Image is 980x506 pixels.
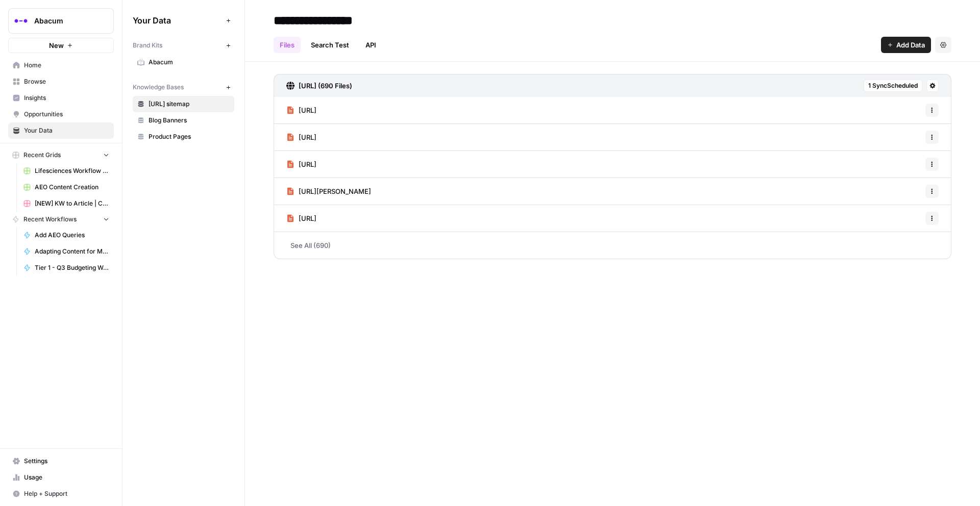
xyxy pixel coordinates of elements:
[35,199,109,208] span: [NEW] KW to Article | Cohort Grid
[8,469,114,486] a: Usage
[133,96,234,112] a: [URL] sitemap
[24,126,109,135] span: Your Data
[24,473,109,482] span: Usage
[19,260,114,276] a: Tier 1 - Q3 Budgeting Workflows
[133,54,234,70] a: Abacum
[286,124,316,150] a: [URL]
[133,112,234,129] a: Blog Banners
[305,37,355,53] a: Search Test
[19,195,114,212] a: [NEW] KW to Article | Cohort Grid
[133,83,184,92] span: Knowledge Bases
[299,186,371,196] span: [URL][PERSON_NAME]
[35,247,109,256] span: Adapting Content for Microdemos Pages
[24,77,109,86] span: Browse
[8,73,114,90] a: Browse
[24,489,109,498] span: Help + Support
[8,147,114,163] button: Recent Grids
[19,179,114,195] a: AEO Content Creation
[19,227,114,243] a: Add AEO Queries
[19,163,114,179] a: Lifesciences Workflow ([DATE]) Grid
[8,486,114,502] button: Help + Support
[8,90,114,106] a: Insights
[133,14,222,27] span: Your Data
[864,80,922,92] button: 1 SyncScheduled
[149,132,230,141] span: Product Pages
[274,37,301,53] a: Files
[286,97,316,123] a: [URL]
[299,213,316,223] span: [URL]
[133,129,234,145] a: Product Pages
[24,110,109,119] span: Opportunities
[868,81,918,90] span: 1 Sync Scheduled
[8,453,114,469] a: Settings
[896,40,925,50] span: Add Data
[12,12,30,30] img: Abacum Logo
[8,8,114,34] button: Workspace: Abacum
[8,122,114,139] a: Your Data
[286,74,352,97] a: [URL] (690 Files)
[8,212,114,227] button: Recent Workflows
[359,37,382,53] a: API
[299,105,316,115] span: [URL]
[286,205,316,232] a: [URL]
[149,116,230,125] span: Blog Banners
[149,99,230,109] span: [URL] sitemap
[24,457,109,466] span: Settings
[8,38,114,53] button: New
[133,41,162,50] span: Brand Kits
[299,132,316,142] span: [URL]
[35,166,109,175] span: Lifesciences Workflow ([DATE]) Grid
[23,150,61,160] span: Recent Grids
[286,178,371,205] a: [URL][PERSON_NAME]
[35,183,109,192] span: AEO Content Creation
[34,16,96,26] span: Abacum
[286,151,316,178] a: [URL]
[8,106,114,122] a: Opportunities
[19,243,114,260] a: Adapting Content for Microdemos Pages
[35,263,109,272] span: Tier 1 - Q3 Budgeting Workflows
[149,58,230,67] span: Abacum
[299,159,316,169] span: [URL]
[274,232,951,259] a: See All (690)
[299,81,352,91] h3: [URL] (690 Files)
[49,40,64,50] span: New
[35,231,109,240] span: Add AEO Queries
[23,215,77,224] span: Recent Workflows
[8,57,114,73] a: Home
[24,93,109,103] span: Insights
[881,37,931,53] button: Add Data
[24,61,109,70] span: Home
